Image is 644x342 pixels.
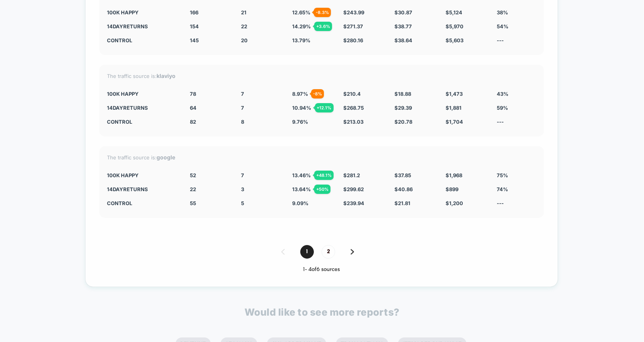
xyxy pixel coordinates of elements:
[292,37,310,43] span: 13.79 %
[343,119,363,125] span: $ 213.03
[241,172,244,178] span: 7
[314,22,332,31] div: + 3.6 %
[107,73,536,79] div: The traffic source is:
[241,105,244,111] span: 7
[107,23,178,29] div: 14DayReturns
[107,91,178,97] div: 100k Happy
[190,91,196,97] span: 78
[292,172,311,178] span: 13.46 %
[343,172,360,178] span: $ 281.2
[190,200,196,206] span: 55
[497,37,536,43] div: ---
[343,200,364,206] span: $ 239.94
[497,105,536,111] div: 59%
[497,119,536,125] div: ---
[292,23,311,29] span: 14.29 %
[343,9,364,16] span: $ 243.99
[292,200,308,206] span: 9.09 %
[497,91,536,97] div: 43%
[241,37,248,43] span: 20
[241,91,244,97] span: 7
[292,91,308,97] span: 8.97 %
[314,171,334,180] div: + 48.1 %
[446,200,463,206] span: $ 1,200
[107,119,178,125] div: CONTROL
[446,91,463,97] span: $ 1,473
[446,172,462,178] span: $ 1,968
[394,186,413,192] span: $ 40.86
[241,23,247,29] span: 22
[446,23,463,29] span: $ 5,970
[241,119,244,125] span: 8
[394,37,412,43] span: $ 38.64
[107,186,178,192] div: 14DayReturns
[292,119,308,125] span: 9.76 %
[245,306,399,318] p: Would like to see more reports?
[446,9,462,16] span: $ 5,124
[157,73,176,79] strong: klaviyo
[394,23,412,29] span: $ 38.77
[190,9,198,16] span: 166
[241,9,246,16] span: 21
[394,91,411,97] span: $ 18.88
[497,186,536,192] div: 74%
[394,105,412,111] span: $ 29.39
[351,249,354,254] img: pagination forward
[292,186,311,192] span: 13.64 %
[394,200,410,206] span: $ 21.81
[107,105,178,111] div: 14DayReturns
[446,105,461,111] span: $ 1,881
[190,186,196,192] span: 22
[497,9,536,16] div: 38%
[343,23,363,29] span: $ 271.37
[446,37,463,43] span: $ 5,603
[394,9,412,16] span: $ 30.87
[497,200,536,206] div: ---
[343,91,361,97] span: $ 210.4
[343,186,364,192] span: $ 299.62
[107,172,178,178] div: 100k Happy
[394,172,411,178] span: $ 37.85
[292,105,311,111] span: 10.94 %
[190,119,196,125] span: 82
[300,245,314,259] span: 1
[107,154,536,161] div: The traffic source is:
[99,266,544,273] div: 1 - 4 of 6 sources
[315,103,334,112] div: + 12.1 %
[446,119,463,125] span: $ 1,704
[497,172,536,178] div: 75%
[190,172,196,178] span: 52
[497,23,536,29] div: 54%
[343,37,363,43] span: $ 280.16
[190,23,199,29] span: 154
[241,186,244,192] span: 3
[343,105,364,111] span: $ 268.75
[107,37,178,43] div: CONTROL
[157,154,175,161] strong: google
[190,37,199,43] span: 145
[292,9,310,16] span: 12.65 %
[314,8,331,17] div: - 8.3 %
[241,200,244,206] span: 5
[322,245,335,259] span: 2
[446,186,458,192] span: $ 899
[314,185,331,194] div: + 50 %
[311,89,324,98] div: - 8 %
[394,119,412,125] span: $ 20.78
[107,200,178,206] div: CONTROL
[190,105,196,111] span: 64
[107,9,178,16] div: 100k Happy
